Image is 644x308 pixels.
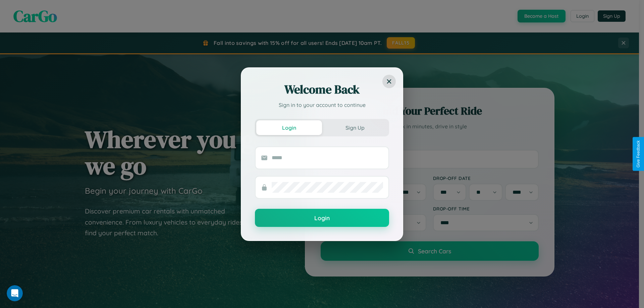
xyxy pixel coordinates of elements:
[322,120,388,135] button: Sign Up
[636,140,641,168] div: Give Feedback
[255,81,389,98] h2: Welcome Back
[7,285,23,301] iframe: Intercom live chat
[255,101,389,109] p: Sign in to your account to continue
[255,209,389,227] button: Login
[256,120,322,135] button: Login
